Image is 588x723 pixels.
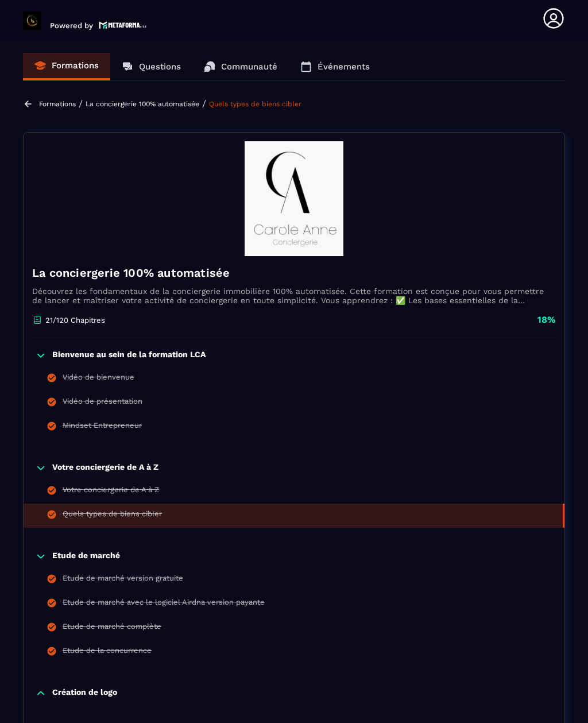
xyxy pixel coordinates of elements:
div: Vidéo de bienvenue [63,373,134,385]
p: Événements [318,61,370,72]
img: logo [99,20,147,30]
p: Votre conciergerie de A à Z [52,462,158,474]
a: Formations [23,53,110,80]
span: / [202,98,206,109]
h4: La conciergerie 100% automatisée [32,265,556,281]
a: Événements [289,53,381,80]
p: Découvrez les fondamentaux de la conciergerie immobilière 100% automatisée. Cette formation est c... [32,287,556,305]
a: Questions [110,53,192,80]
img: banner [32,141,556,256]
div: Etude de la concurrence [63,646,152,659]
p: Bienvenue au sein de la formation LCA [52,350,206,361]
span: / [79,98,83,109]
p: Questions [139,61,181,72]
a: Quels types de biens cibler [209,100,301,108]
p: Powered by [50,21,93,30]
div: Vidéo de présentation [63,397,142,409]
p: Etude de marché [52,551,120,562]
div: Mindset Entrepreneur [63,421,142,434]
p: 18% [537,314,556,326]
div: Votre conciergerie de A à Z [63,485,159,498]
a: Formations [39,100,76,108]
a: Communauté [192,53,289,80]
p: Formations [52,60,99,71]
p: 21/120 Chapitres [45,316,105,324]
div: Etude de marché avec le logiciel Airdna version payante [63,598,265,610]
p: Création de logo [52,687,117,699]
div: Etude de marché version gratuite [63,574,183,586]
div: Etude de marché complète [63,622,161,635]
div: Quels types de biens cibler [63,509,162,522]
a: La conciergerie 100% automatisée [86,100,199,108]
img: logo-branding [23,11,41,30]
p: Communauté [221,61,277,72]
